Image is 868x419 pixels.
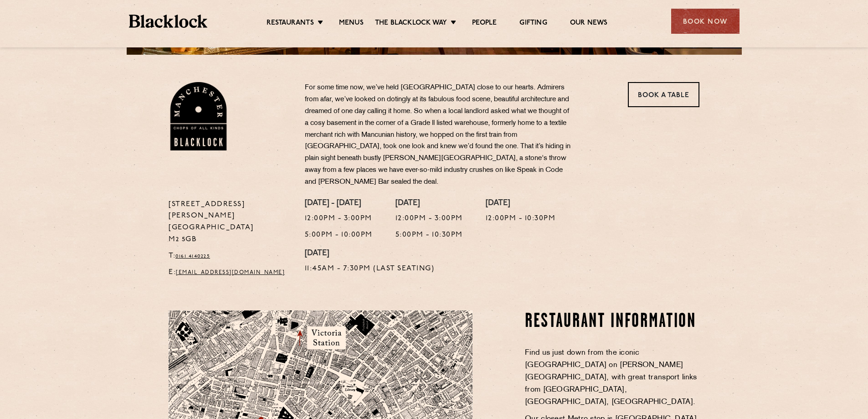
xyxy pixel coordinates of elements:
[169,199,291,246] p: [STREET_ADDRESS][PERSON_NAME] [GEOGRAPHIC_DATA] M2 5GB
[525,349,697,406] span: Find us just down from the iconic [GEOGRAPHIC_DATA] on [PERSON_NAME][GEOGRAPHIC_DATA], with great...
[305,199,373,209] h4: [DATE] - [DATE]
[305,249,435,259] h4: [DATE]
[628,82,699,107] a: Book a Table
[169,250,291,262] p: T:
[169,267,291,279] p: E:
[176,270,285,275] a: [EMAIL_ADDRESS][DOMAIN_NAME]
[671,9,740,34] div: Book Now
[395,229,463,241] p: 5:00pm - 10:30pm
[129,15,208,28] img: BL_Textured_Logo-footer-cropped.svg
[525,310,699,333] h2: Restaurant Information
[395,213,463,225] p: 12:00pm - 3:00pm
[570,19,608,29] a: Our News
[169,82,228,150] img: BL_Manchester_Logo-bleed.png
[519,19,547,29] a: Gifting
[267,19,314,29] a: Restaurants
[472,19,497,29] a: People
[486,213,556,225] p: 12:00pm - 10:30pm
[375,19,447,29] a: The Blacklock Way
[305,263,435,275] p: 11:45am - 7:30pm (Last Seating)
[305,82,574,188] p: For some time now, we’ve held [GEOGRAPHIC_DATA] close to our hearts. Admirers from afar, we’ve lo...
[486,199,556,209] h4: [DATE]
[339,19,364,29] a: Menus
[395,199,463,209] h4: [DATE]
[305,229,373,241] p: 5:00pm - 10:00pm
[175,253,210,259] a: 0161 4140225
[305,213,373,225] p: 12:00pm - 3:00pm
